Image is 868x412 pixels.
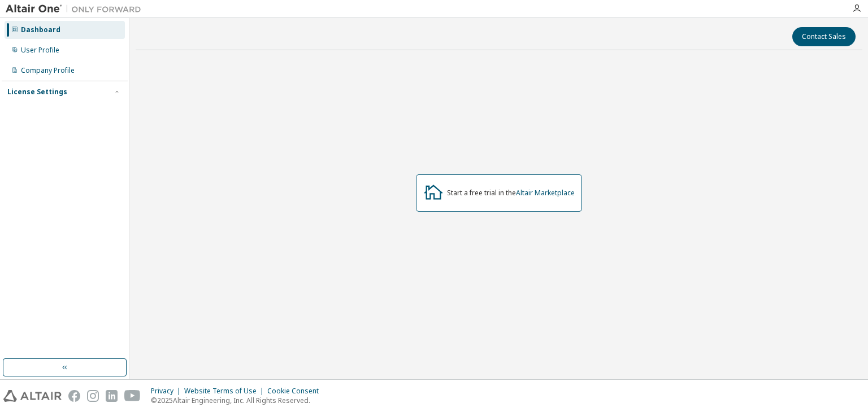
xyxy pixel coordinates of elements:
img: altair_logo.svg [3,390,62,402]
img: linkedin.svg [106,390,118,402]
div: User Profile [21,46,59,55]
div: Dashboard [21,25,60,34]
img: Altair One [6,3,147,15]
div: License Settings [7,87,67,97]
div: Company Profile [21,66,75,75]
img: instagram.svg [87,390,99,402]
img: youtube.svg [124,390,141,402]
div: Cookie Consent [267,387,325,396]
div: Website Terms of Use [184,387,267,396]
a: Altair Marketplace [516,188,575,198]
div: Start a free trial in the [447,189,575,198]
div: Privacy [151,387,184,396]
p: © 2025 Altair Engineering, Inc. All Rights Reserved. [151,396,325,405]
button: Contact Sales [792,27,856,46]
img: facebook.svg [68,390,80,402]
